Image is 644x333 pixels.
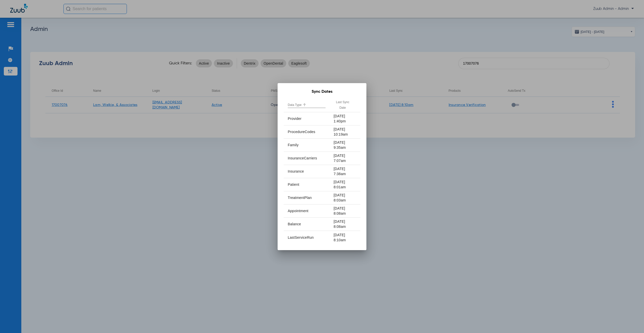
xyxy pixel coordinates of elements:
[330,125,360,139] td: [DATE] 10:19am
[330,178,360,191] td: [DATE] 8:01am
[284,112,330,125] td: Provider
[284,89,360,98] div: Sync Dates
[288,102,326,108] div: Data Type
[284,165,330,178] td: Insurance
[330,165,360,178] td: [DATE] 7:38am
[330,112,360,125] td: [DATE] 1:40pm
[284,139,330,152] td: Family
[284,152,330,165] td: InsuranceCarriers
[330,218,360,231] td: [DATE] 8:08am
[330,152,360,165] td: [DATE] 7:07am
[330,191,360,205] td: [DATE] 8:03am
[334,99,356,110] div: Last Sync Date
[284,231,330,244] td: LastServiceRun
[288,102,301,108] div: Data Type
[284,125,330,139] td: ProcedureCodes
[284,205,330,218] td: Appointment
[284,178,330,191] td: Patient
[619,309,644,333] iframe: Chat Widget
[330,205,360,218] td: [DATE] 8:08am
[330,139,360,152] td: [DATE] 9:35am
[284,191,330,205] td: TreatmentPlan
[334,99,352,110] div: Last Sync Date
[330,231,360,244] td: [DATE] 8:10am
[284,218,330,231] td: Balance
